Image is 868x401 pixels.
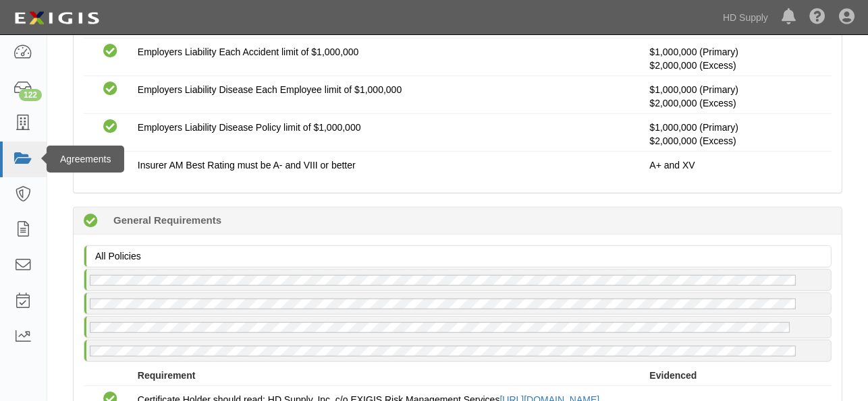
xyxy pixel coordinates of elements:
[138,370,196,381] strong: Requirement
[103,82,117,96] i: Compliant
[84,214,98,228] i: Compliant 125 days (since 06/12/2025)
[138,84,402,95] span: Employers Liability Disease Each Employee limit of $1,000,000
[649,45,821,72] p: $1,000,000 (Primary)
[649,98,736,109] span: Policy #EPP 0717187 Insurer: Cincinnati Insurance Company
[138,160,356,171] span: Insurer AM Best Rating must be A- and VIII or better
[103,120,117,134] i: Compliant
[19,89,42,101] div: 122
[649,158,821,172] p: A+ and XV
[47,146,124,173] div: Agreements
[649,370,697,381] strong: Evidenced
[716,4,775,31] a: HD Supply
[809,9,825,26] i: Help Center - Complianz
[649,121,821,148] p: $1,000,000 (Primary)
[649,83,821,110] p: $1,000,000 (Primary)
[103,44,117,59] i: Compliant
[649,135,736,146] span: Policy #EPP 0717187 Insurer: Cincinnati Insurance Company
[113,213,221,227] b: General Requirements
[10,6,103,30] img: logo-5460c22ac91f19d4615b14bd174203de0afe785f0fc80cf4dbbc73dc1793850b.png
[84,247,835,257] a: All Policies
[649,60,736,71] span: Policy #EPP 0717187 Insurer: Cincinnati Insurance Company
[95,249,828,263] p: All Policies
[138,122,361,133] span: Employers Liability Disease Policy limit of $1,000,000
[138,47,359,57] span: Employers Liability Each Accident limit of $1,000,000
